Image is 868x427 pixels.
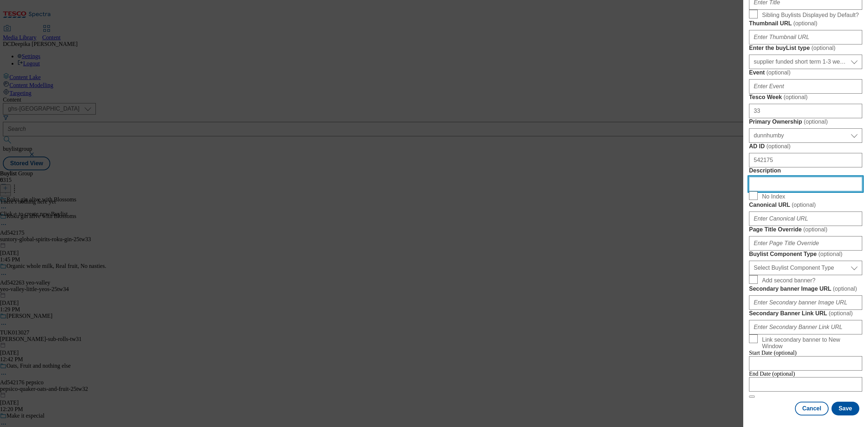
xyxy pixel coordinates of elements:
[749,177,862,191] input: Enter Description
[749,236,862,251] input: Enter Page Title Override
[818,251,843,257] span: ( optional )
[762,193,785,200] span: No Index
[749,94,862,101] label: Tesco Week
[749,285,862,293] label: Secondary banner Image URL
[766,143,791,149] span: ( optional )
[749,69,862,76] label: Event
[749,226,862,233] label: Page Title Override
[792,202,816,208] span: ( optional )
[749,356,862,371] input: Enter Date
[749,118,862,125] label: Primary Ownership
[749,201,862,209] label: Canonical URL
[749,20,862,27] label: Thumbnail URL
[749,377,862,392] input: Enter Date
[762,12,859,18] span: Sibling Buylists Displayed by Default?
[749,371,795,377] span: End Date (optional)
[749,295,862,310] input: Enter Secondary banner Image URL
[831,402,859,415] button: Save
[762,337,859,350] span: Link secondary banner to New Window
[749,30,862,44] input: Enter Thumbnail URL
[804,119,828,125] span: ( optional )
[829,310,853,316] span: ( optional )
[749,212,862,226] input: Enter Canonical URL
[749,350,797,356] span: Start Date (optional)
[749,153,862,167] input: Enter AD ID
[749,44,862,52] label: Enter the buyList type
[833,286,857,292] span: ( optional )
[783,94,808,100] span: ( optional )
[749,167,862,174] label: Description
[749,310,862,317] label: Secondary Banner Link URL
[766,69,791,76] span: ( optional )
[749,104,862,118] input: Enter Tesco Week
[749,79,862,94] input: Enter Event
[749,251,862,258] label: Buylist Component Type
[749,320,862,334] input: Enter Secondary Banner Link URL
[793,20,817,26] span: ( optional )
[811,45,835,51] span: ( optional )
[795,402,828,415] button: Cancel
[749,143,862,150] label: AD ID
[762,277,816,284] span: Add second banner?
[803,226,827,232] span: ( optional )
